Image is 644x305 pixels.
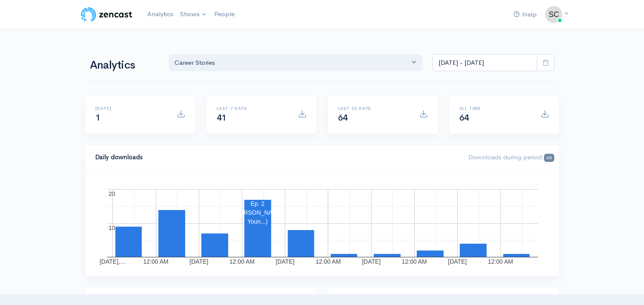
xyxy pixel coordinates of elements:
text: Youn...) [247,218,268,225]
text: [DATE] [448,258,467,265]
h6: All time [459,106,530,111]
h1: Analytics [90,59,159,72]
img: ... [545,6,562,23]
a: People [211,5,238,23]
span: 64 [544,154,554,162]
text: 20 [109,190,115,197]
div: Career Stories [175,58,409,68]
h4: Daily downloads [95,154,458,161]
button: Career Stories [169,54,423,72]
text: 12:00 AM [229,258,254,265]
text: [DATE] [189,258,208,265]
text: Ep. 2 [250,200,264,207]
text: [DATE] [275,258,294,265]
text: [DATE],… [99,258,126,265]
text: 12:00 AM [315,258,341,265]
h6: [DATE] [95,106,166,111]
a: Analytics [144,5,177,23]
span: 41 [217,112,226,123]
text: 12:00 AM [143,258,168,265]
span: Downloads during period: [468,153,554,161]
h6: Last 30 days [338,106,409,111]
h6: Last 7 days [217,106,288,111]
svg: A chart. [95,181,549,266]
a: Help [510,6,540,24]
img: ZenCast Logo [80,6,134,23]
text: 10 [109,224,115,231]
span: 1 [95,112,100,123]
span: 64 [338,112,348,123]
text: 12:00 AM [401,258,426,265]
text: [DATE] [362,258,381,265]
text: ([PERSON_NAME] [232,209,283,216]
span: 64 [459,112,469,123]
text: 12:00 AM [488,258,513,265]
a: Shows [177,5,211,24]
input: analytics date range selector [432,54,537,72]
